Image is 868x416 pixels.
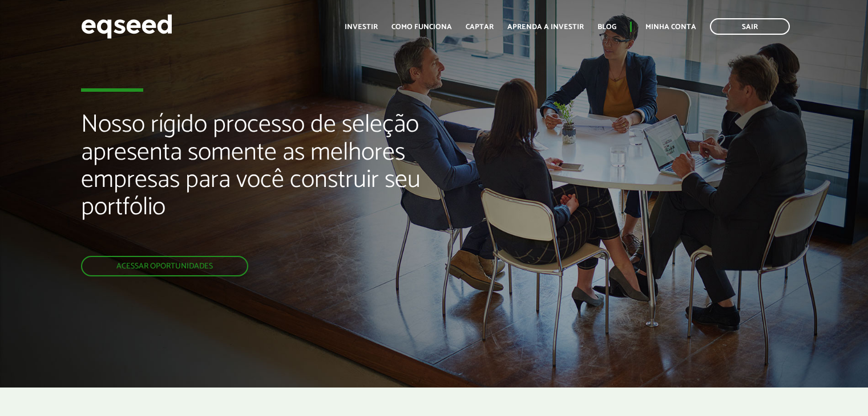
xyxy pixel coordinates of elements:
a: Minha conta [645,23,696,31]
a: Como funciona [391,23,452,31]
a: Captar [466,23,494,31]
h2: Nosso rígido processo de seleção apresenta somente as melhores empresas para você construir seu p... [81,111,498,256]
a: Acessar oportunidades [81,256,248,276]
a: Sair [710,18,790,35]
a: Aprenda a investir [507,23,584,31]
img: EqSeed [81,11,172,42]
a: Blog [597,23,616,31]
a: Investir [345,23,378,31]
